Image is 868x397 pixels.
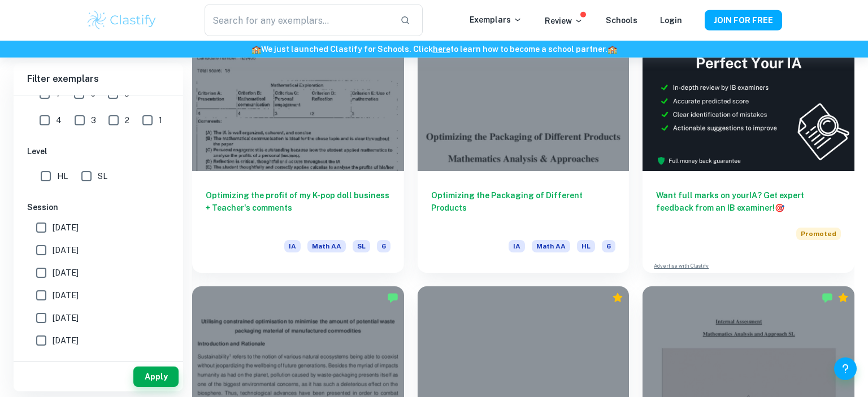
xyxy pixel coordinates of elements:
[56,114,62,126] span: 4
[602,240,615,252] span: 6
[27,145,170,158] h6: Level
[377,240,390,252] span: 6
[53,357,79,369] span: [DATE]
[612,292,623,303] div: Premium
[353,240,370,252] span: SL
[606,16,637,25] a: Schools
[284,240,301,252] span: IA
[822,292,833,303] img: Marked
[643,12,854,273] a: Want full marks on yourIA? Get expert feedback from an IB examiner!PromotedAdvertise with Clastify
[53,267,79,279] span: [DATE]
[53,244,79,256] span: [DATE]
[53,289,79,302] span: [DATE]
[660,16,682,25] a: Login
[307,240,346,252] span: Math AA
[57,170,68,182] span: HL
[14,63,183,95] h6: Filter exemplars
[159,114,162,126] span: 1
[125,114,129,126] span: 2
[509,240,525,252] span: IA
[387,292,398,303] img: Marked
[206,189,390,226] h6: Optimizing the profit of my K-pop doll business + Teacher's comments
[470,14,522,26] p: Exemplars
[837,292,849,303] div: Premium
[796,228,841,240] span: Promoted
[133,367,179,387] button: Apply
[433,45,450,54] a: here
[834,357,857,380] button: Help and Feedback
[2,43,866,55] h6: We just launched Clastify for Schools. Click to learn how to become a school partner.
[654,262,709,270] a: Advertise with Clastify
[192,12,404,273] a: Optimizing the profit of my K-pop doll business + Teacher's commentsIAMath AASL6
[91,114,96,126] span: 3
[643,12,854,171] img: Thumbnail
[53,221,79,234] span: [DATE]
[656,189,841,214] h6: Want full marks on your IA ? Get expert feedback from an IB examiner!
[775,203,784,212] span: 🎯
[577,240,595,252] span: HL
[98,170,107,182] span: SL
[27,201,170,213] h6: Session
[607,45,617,54] span: 🏫
[532,240,570,252] span: Math AA
[53,312,79,324] span: [DATE]
[545,15,583,27] p: Review
[53,334,79,347] span: [DATE]
[86,9,158,32] img: Clastify logo
[251,45,261,54] span: 🏫
[705,10,782,30] button: JOIN FOR FREE
[205,5,391,36] input: Search for any exemplars...
[418,12,630,273] a: Optimizing the Packaging of Different ProductsIAMath AAHL6
[431,189,616,226] h6: Optimizing the Packaging of Different Products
